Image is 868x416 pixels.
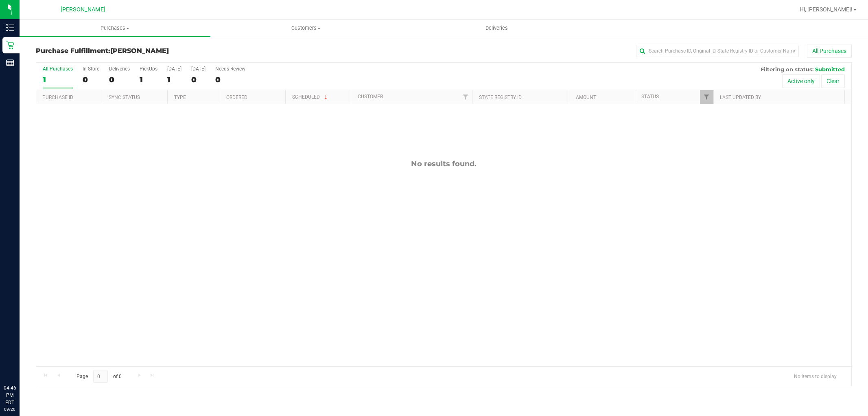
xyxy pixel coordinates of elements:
[20,20,210,37] a: Purchases
[174,95,186,100] a: Type
[6,41,14,49] inline-svg: Retail
[191,66,206,72] div: [DATE]
[459,90,472,104] a: Filter
[720,95,761,100] a: Last Updated By
[479,95,522,100] a: State Registry ID
[20,24,210,32] span: Purchases
[6,59,14,67] inline-svg: Reports
[226,95,247,100] a: Ordered
[211,24,401,32] span: Customers
[140,66,157,72] div: PickUps
[140,75,157,84] div: 1
[210,20,401,37] a: Customers
[61,6,105,13] span: [PERSON_NAME]
[43,75,73,84] div: 1
[636,45,799,57] input: Search Purchase ID, Original ID, State Registry ID or Customer Name...
[8,351,33,375] iframe: Resource center
[36,47,308,55] h3: Purchase Fulfillment:
[474,24,519,32] span: Deliveries
[700,90,713,104] a: Filter
[800,6,853,13] span: Hi, [PERSON_NAME]!
[292,94,329,100] a: Scheduled
[167,75,181,84] div: 1
[83,75,99,84] div: 0
[70,370,128,383] span: Page of 0
[167,66,181,72] div: [DATE]
[83,66,99,72] div: In Store
[215,75,245,84] div: 0
[401,20,592,37] a: Deliveries
[42,95,73,100] a: Purchase ID
[43,66,73,72] div: All Purchases
[109,66,130,72] div: Deliveries
[4,384,16,406] p: 04:46 PM EDT
[782,74,820,88] button: Active only
[109,75,130,84] div: 0
[6,24,14,32] inline-svg: Inventory
[787,370,843,382] span: No items to display
[807,44,852,58] button: All Purchases
[815,66,845,73] span: Submitted
[358,94,383,99] a: Customer
[641,94,659,99] a: Status
[191,75,206,84] div: 0
[110,47,169,55] span: [PERSON_NAME]
[4,406,16,412] p: 09/20
[215,66,245,72] div: Needs Review
[576,95,596,100] a: Amount
[36,159,851,168] div: No results found.
[761,66,813,73] span: Filtering on status:
[109,95,140,100] a: Sync Status
[821,74,845,88] button: Clear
